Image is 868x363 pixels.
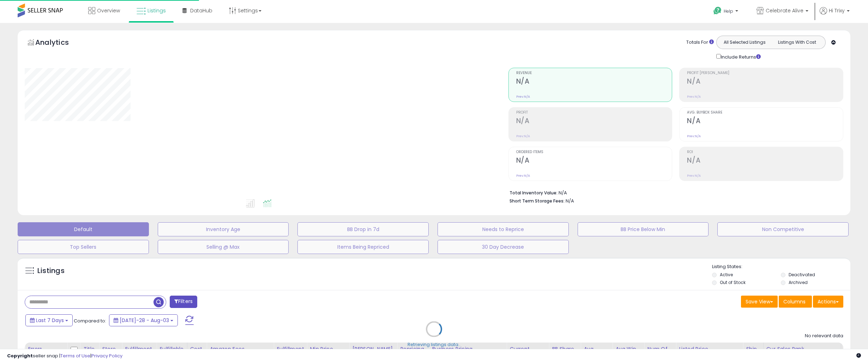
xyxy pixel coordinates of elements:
[516,117,672,126] h2: N/A
[18,222,149,236] button: Default
[516,174,530,178] small: Prev: N/A
[510,188,838,196] li: N/A
[408,341,460,348] div: Retrieving listings data..
[566,198,574,204] span: N/A
[516,150,672,154] span: Ordered Items
[717,222,849,236] button: Non Competitive
[687,150,843,154] span: ROI
[687,117,843,126] h2: N/A
[516,156,672,166] h2: N/A
[7,352,33,359] strong: Copyright
[510,198,565,204] b: Short Term Storage Fees:
[687,174,701,178] small: Prev: N/A
[713,6,722,15] i: Get Help
[97,7,120,14] span: Overview
[35,37,83,49] h5: Analytics
[687,134,701,138] small: Prev: N/A
[766,7,803,14] span: Celebrate Alive
[158,222,289,236] button: Inventory Age
[687,95,701,99] small: Prev: N/A
[158,240,289,254] button: Selling @ Max
[687,111,843,115] span: Avg. Buybox Share
[686,39,714,46] div: Totals For
[820,7,850,23] a: Hi Trixy
[516,71,672,75] span: Revenue
[297,222,429,236] button: BB Drop in 7d
[578,222,709,236] button: BB Price Below Min
[438,240,569,254] button: 30 Day Decrease
[516,77,672,87] h2: N/A
[516,134,530,138] small: Prev: N/A
[724,8,733,14] span: Help
[297,240,429,254] button: Items Being Repriced
[829,7,845,14] span: Hi Trixy
[687,71,843,75] span: Profit [PERSON_NAME]
[516,111,672,115] span: Profit
[718,38,771,47] button: All Selected Listings
[516,95,530,99] small: Prev: N/A
[687,77,843,87] h2: N/A
[147,7,166,14] span: Listings
[771,38,823,47] button: Listings With Cost
[190,7,212,14] span: DataHub
[18,240,149,254] button: Top Sellers
[7,353,122,359] div: seller snap | |
[438,222,569,236] button: Needs to Reprice
[510,190,557,196] b: Total Inventory Value:
[711,53,769,61] div: Include Returns
[687,156,843,166] h2: N/A
[708,1,745,23] a: Help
